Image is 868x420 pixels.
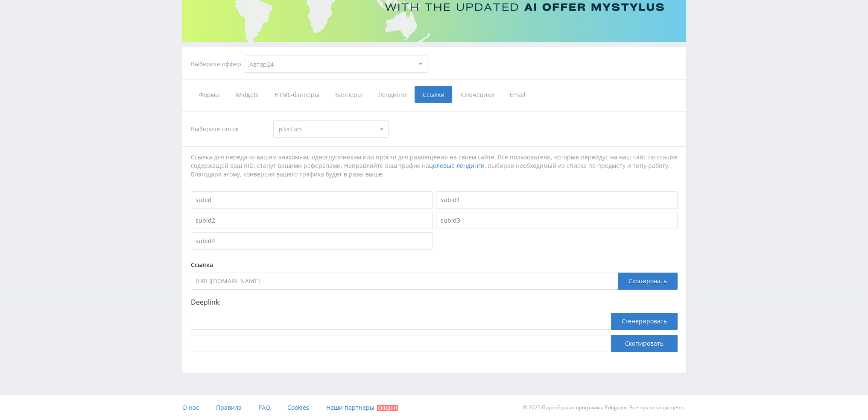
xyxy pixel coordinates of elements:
[191,298,678,306] p: Deeplink:
[452,86,502,103] span: Ключевики
[436,212,678,229] input: subid3
[436,191,678,209] input: subid1
[191,191,433,209] input: subid
[191,261,678,268] div: Ссылка
[191,61,245,68] div: Выберите оффер
[327,86,370,103] span: Баннеры
[182,403,199,411] span: О нас
[287,403,309,411] span: Cookies
[191,232,433,250] input: subid4
[266,86,327,103] span: HTML-баннеры
[216,403,242,411] span: Правила
[191,212,433,229] input: subid2
[370,86,415,103] span: Лендинги
[259,403,270,411] span: FAQ
[429,162,485,170] a: целевые лендинги
[191,86,228,103] span: Формы
[618,273,678,290] div: Скопировать
[279,121,375,137] span: pika1uch
[191,153,678,179] div: Ссылка для передачи вашим знакомым, одногруппникам или просто для размещения на своем сайте. Все ...
[377,405,398,411] span: Скидки
[326,403,374,411] span: Наши партнеры
[611,313,678,330] button: Сгенерировать
[502,86,534,103] span: Email
[228,86,266,103] span: Widgets
[611,335,678,352] button: Скопировать
[191,120,265,138] div: Выберите поток
[415,86,452,103] span: Ссылки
